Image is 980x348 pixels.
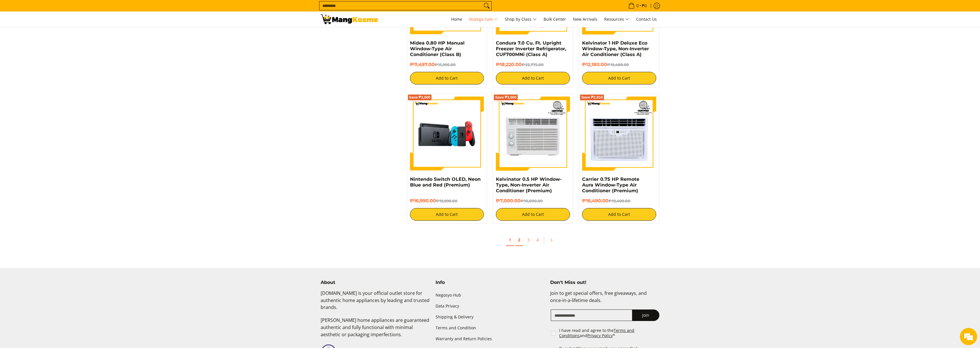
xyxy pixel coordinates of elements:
[410,97,484,171] img: nintendo-switch-with-joystick-and-dock-full-view-mang-kosme
[410,72,484,84] button: Add to Cart
[515,234,523,246] a: 2
[550,290,659,310] p: Join to get special offers, free giveaways, and once-in-a-lifetime deals.
[641,4,648,8] span: ₱0
[384,11,660,27] nav: Main Menu
[582,72,656,84] button: Add to Cart
[550,280,659,285] h4: Don't Miss out!
[532,237,534,243] span: ·
[522,62,544,67] del: ₱22,775.00
[482,1,491,10] button: Search
[410,62,484,68] h6: ₱11,497.00
[604,16,629,23] span: Resources
[496,208,570,221] button: Add to Cart
[84,177,104,185] em: Submit
[94,3,108,17] div: Minimize live chat window
[436,322,545,333] a: Terms and Condition
[636,4,640,8] span: 0
[582,40,649,57] a: Kelvinator 1 HP Deluxe Eco Window-Type, Non-Inverter Air Conditioner (Class A)
[582,176,639,193] a: Carrier 0.75 HP Remote Aura Window-Type Air Conditioner (Premium)
[496,97,570,171] img: Kelvinator 0.5 HP Window-Type, Non-Inverter Air Conditioner (Premium)
[496,198,570,204] h6: ₱7,000.00
[502,11,540,27] a: Shop by Class
[436,333,545,344] a: Warranty and Return Policies
[496,176,562,193] a: Kelvinator 0.5 HP Window-Type, Non-Inverter Air Conditioner (Premium)
[506,234,514,246] a: 1
[573,16,597,22] span: New Arrivals
[559,328,660,338] label: I have read and agree to the and *
[636,16,657,22] span: Contact Us
[505,16,537,23] span: Shop by Class
[587,333,613,338] a: Privacy Policy
[534,234,542,245] a: 4
[601,11,632,27] a: Resources
[321,280,430,285] h4: About
[12,72,100,130] span: We are offline. Please leave us a message.
[435,62,456,67] del: ₱15,995.00
[559,328,634,338] a: Terms and Conditions
[570,11,600,27] a: New Arrivals
[581,96,603,99] span: Save ₱2,910
[466,11,501,27] a: Bodega Sale
[436,301,545,312] a: Data Privacy
[436,312,545,322] a: Shipping & Delivery
[609,199,630,203] del: ₱19,400.00
[321,290,430,317] p: [DOMAIN_NAME] is your official outlet store for authentic home appliances by leading and trusted ...
[523,237,524,243] span: ·
[410,208,484,221] button: Add to Cart
[632,309,659,321] button: Join
[627,3,648,9] span: •
[582,198,656,204] h6: ₱16,490.00
[582,62,656,68] h6: ₱12,180.00
[524,234,532,245] a: 3
[521,199,543,203] del: ₱10,000.00
[514,237,515,243] span: ·
[582,208,656,221] button: Add to Cart
[496,62,570,68] h6: ₱18,220.00
[436,280,545,285] h4: Info
[495,96,517,99] span: Save ₱3,000
[436,199,457,203] del: ₱19,990.00
[321,14,378,24] img: Bodega Sale l Mang Kosme: Cost-Efficient &amp; Quality Home Appliances
[633,11,660,27] a: Contact Us
[469,16,498,23] span: Bodega Sale
[3,157,109,177] textarea: Type your message and click 'Submit'
[410,198,484,204] h6: ₱16,990.00
[448,11,465,27] a: Home
[541,11,569,27] a: Bulk Center
[409,96,431,99] span: Save ₱3,000
[30,32,97,40] div: Leave a message
[582,97,656,171] img: Carrier 0.75 HP Remote Aura Window-Type Air Conditioner (Premium)
[496,40,566,57] a: Condura 7.0 Cu. Ft. Upright Freezer Inverter Refrigerator, CUF700MNi (Class A)
[436,290,545,301] a: Negosyo Hub
[321,317,430,344] p: [PERSON_NAME] home appliances are guaranteed authentic and fully functional with minimal aestheti...
[451,16,462,22] span: Home
[404,232,663,251] ul: Pagination
[544,16,566,22] span: Bulk Center
[410,40,465,57] a: Midea 0.80 HP Manual Window-Type Air Conditioner (Class B)
[496,72,570,84] button: Add to Cart
[607,62,629,67] del: ₱19,488.00
[410,176,481,188] a: Nintendo Switch OLED, Neon Blue and Red (Premium)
